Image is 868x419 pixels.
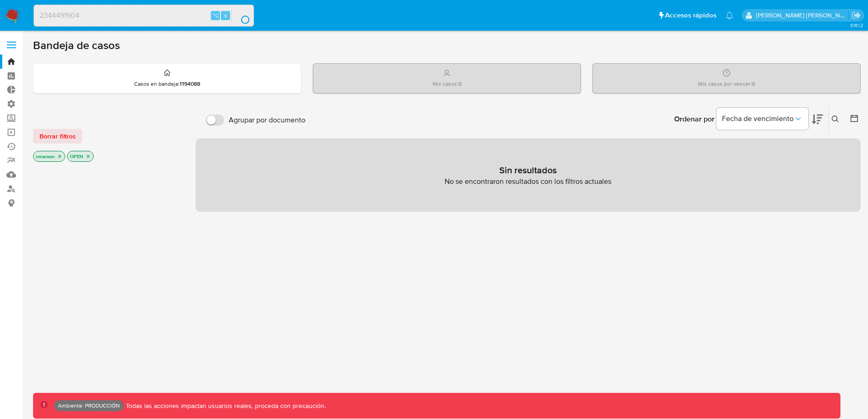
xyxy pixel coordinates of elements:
span: Accesos rápidos [665,11,716,20]
p: natalia.maison@mercadolibre.com [756,11,849,20]
a: Salir [851,11,861,20]
button: search-icon [231,9,250,22]
span: ⌥ [212,11,219,20]
p: Todas las acciones impactan usuarios reales, proceda con precaución. [124,402,326,410]
p: Ambiente: PRODUCCIÓN [58,404,120,408]
a: Notificaciones [726,11,733,19]
span: s [224,11,227,20]
input: Buscar usuario o caso... [34,10,254,22]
